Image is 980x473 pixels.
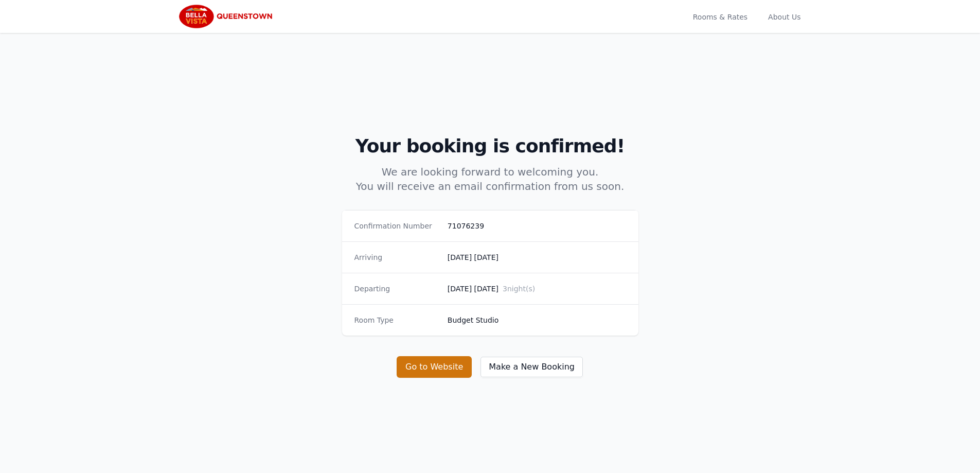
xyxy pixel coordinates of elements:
[480,356,583,378] button: Make a New Booking
[448,284,626,294] dd: [DATE] [DATE]
[354,252,439,262] dt: Arriving
[397,356,472,378] button: Go to Website
[448,221,626,231] dd: 71076239
[397,362,480,372] a: Go to Website
[448,315,626,325] dd: Budget Studio
[354,284,439,294] dt: Departing
[503,285,535,293] span: 3 night(s)
[188,136,793,156] h2: Your booking is confirmed!
[354,315,439,325] dt: Room Type
[354,221,439,231] dt: Confirmation Number
[177,4,276,29] img: Bella Vista Queenstown
[293,165,688,194] p: We are looking forward to welcoming you. You will receive an email confirmation from us soon.
[448,252,626,262] dd: [DATE] [DATE]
